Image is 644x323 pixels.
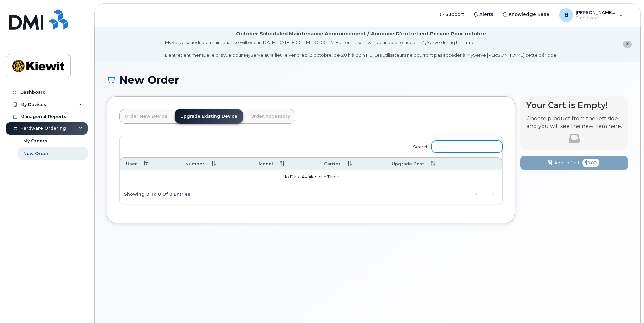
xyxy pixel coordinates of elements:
[386,157,480,170] th: Upgrade Cost: activate to sort column ascending
[120,157,179,170] th: User: activate to sort column descending
[582,159,599,167] span: $0.00
[615,294,639,318] iframe: Messenger Launcher
[107,74,628,86] h1: New Order
[526,100,622,110] h4: Your Cart is Empty!
[318,157,386,170] th: Carrier: activate to sort column ascending
[432,141,502,153] input: Search:
[526,115,622,130] p: Choose product from the left side and you will see the new item here.
[253,157,318,170] th: Model: activate to sort column ascending
[472,189,482,199] a: Previous
[409,136,502,155] label: Search:
[179,157,253,170] th: Number: activate to sort column ascending
[245,109,295,124] a: Order Accessory
[554,159,580,166] span: Add to Cart
[520,156,628,170] button: Add to Cart $0.00
[120,188,190,199] div: Showing 0 to 0 of 0 entries
[236,30,486,37] div: October Scheduled Maintenance Announcement / Annonce D'entretient Prévue Pour octobre
[165,39,557,58] div: MyServe scheduled maintenance will occur [DATE][DATE] 8:00 PM - 10:00 PM Eastern. Users will be u...
[119,109,173,124] a: Order New Device
[120,170,502,184] td: No data available in table
[623,41,632,48] button: close notification
[488,189,498,199] a: Next
[175,109,243,124] a: Upgrade Existing Device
